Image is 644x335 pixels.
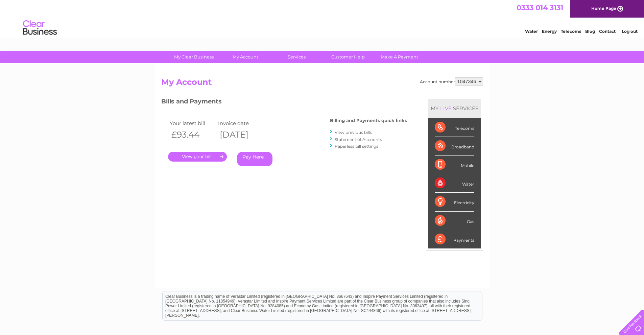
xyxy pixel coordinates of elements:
[168,152,227,162] a: .
[542,29,557,34] a: Energy
[23,18,57,38] img: logo.png
[335,130,372,135] a: View previous bills
[166,51,222,63] a: My Clear Business
[372,51,427,63] a: Make A Payment
[163,4,482,33] div: Clear Business is a trading name of Verastar Limited (registered in [GEOGRAPHIC_DATA] No. 3667643...
[599,29,616,34] a: Contact
[585,29,595,34] a: Blog
[435,230,474,248] div: Payments
[435,174,474,193] div: Water
[561,29,581,34] a: Telecoms
[168,119,217,128] td: Your latest bill
[335,137,382,142] a: Statement of Accounts
[335,144,378,149] a: Paperless bill settings
[320,51,376,63] a: Customer Help
[216,128,265,142] th: [DATE]
[435,155,474,174] div: Mobile
[269,51,325,63] a: Services
[237,152,272,166] a: Pay Here
[435,193,474,211] div: Electricity
[161,77,483,90] h2: My Account
[435,137,474,155] div: Broadband
[622,29,638,34] a: Log out
[420,77,483,86] div: Account number
[435,118,474,137] div: Telecoms
[517,3,563,12] a: 0333 014 3131
[435,212,474,230] div: Gas
[330,118,407,123] h4: Billing and Payments quick links
[161,97,407,109] h3: Bills and Payments
[428,99,481,118] div: MY SERVICES
[168,128,217,142] th: £93.44
[216,119,265,128] td: Invoice date
[217,51,273,63] a: My Account
[525,29,538,34] a: Water
[439,105,453,112] div: LIVE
